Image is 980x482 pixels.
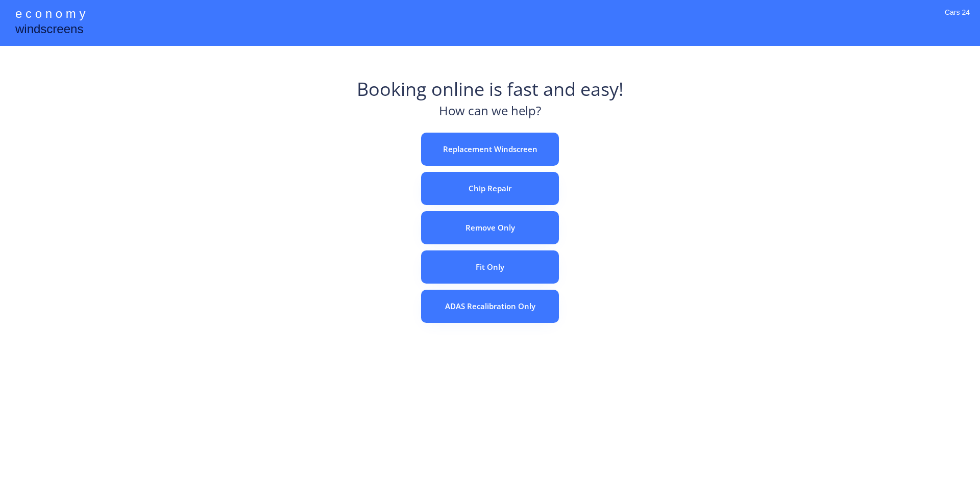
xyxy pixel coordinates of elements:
[15,20,83,40] div: windscreens
[15,5,85,24] div: e c o n o m y
[421,250,559,284] button: Fit Only
[421,211,559,244] button: Remove Only
[357,77,624,102] div: Booking online is fast and easy!
[945,8,970,31] div: Cars 24
[439,102,541,125] div: How can we help?
[421,133,559,166] button: Replacement Windscreen
[421,172,559,205] button: Chip Repair
[421,290,559,323] button: ADAS Recalibration Only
